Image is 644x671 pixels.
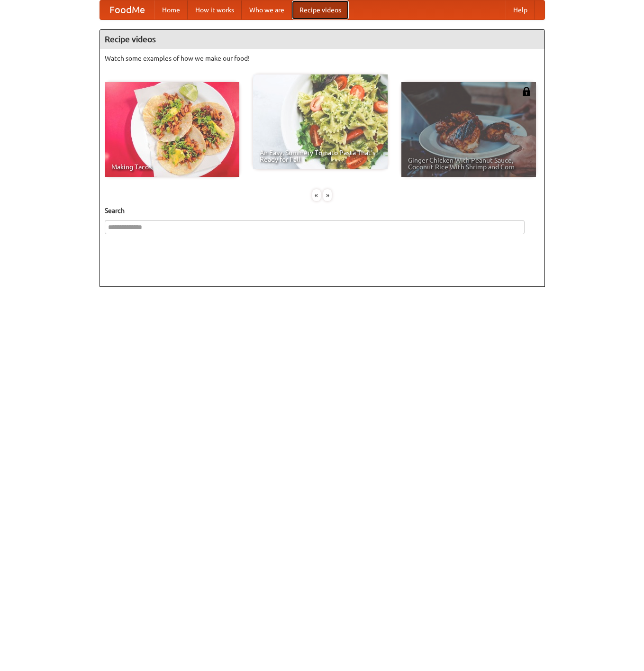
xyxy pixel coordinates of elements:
h5: Search [105,206,540,215]
a: Home [154,0,188,19]
div: « [312,189,321,201]
h4: Recipe videos [100,30,544,49]
a: Making Tacos [105,82,239,177]
img: 483408.png [522,87,531,96]
p: Watch some examples of how we make our food! [105,54,540,63]
a: How it works [188,0,242,19]
a: Recipe videos [292,0,349,19]
a: An Easy, Summery Tomato Pasta That's Ready for Fall [253,74,388,169]
a: FoodMe [100,0,154,19]
span: Making Tacos [111,164,233,170]
a: Who we are [242,0,292,19]
div: » [323,189,332,201]
span: An Easy, Summery Tomato Pasta That's Ready for Fall [260,149,381,163]
a: Help [506,0,535,19]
